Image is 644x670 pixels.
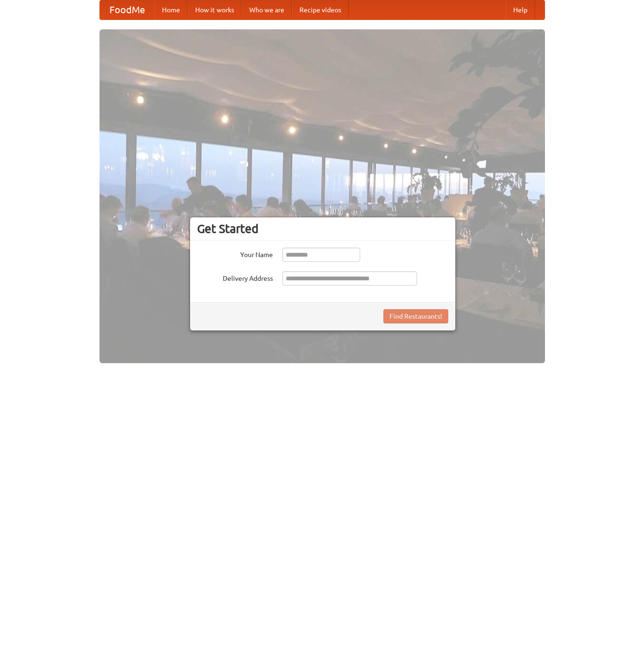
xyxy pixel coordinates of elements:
[154,0,188,19] a: Home
[292,0,349,19] a: Recipe videos
[197,222,448,236] h3: Get Started
[100,0,154,19] a: FoodMe
[383,309,448,323] button: Find Restaurants!
[242,0,292,19] a: Who we are
[197,248,273,259] label: Your Name
[197,271,273,283] label: Delivery Address
[188,0,242,19] a: How it works
[506,0,535,19] a: Help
